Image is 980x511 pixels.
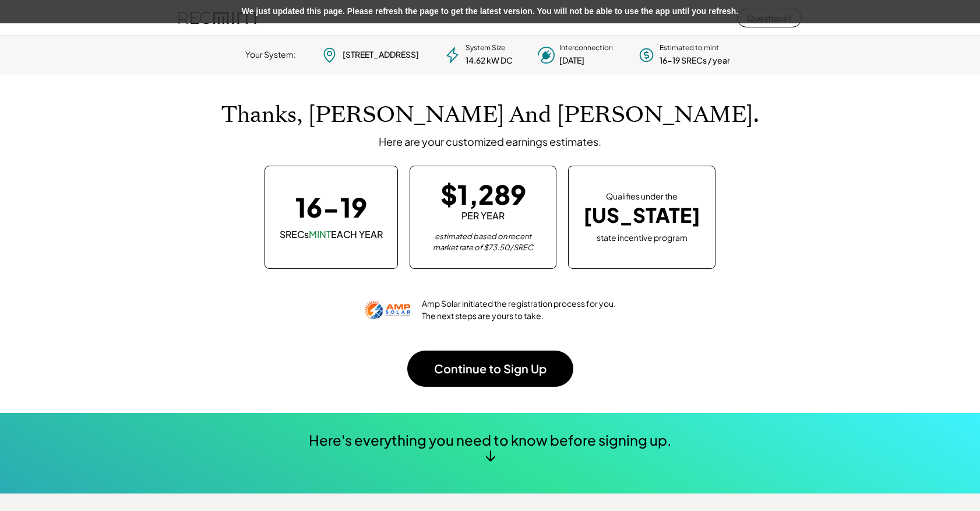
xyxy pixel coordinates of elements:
div: SRECs EACH YEAR [280,228,383,241]
div: PER YEAR [461,209,505,222]
div: [DATE] [559,55,584,66]
div: System Size [466,43,505,53]
div: 14.62 kW DC [466,55,513,66]
button: Continue to Sign Up [407,351,573,387]
font: MINT [309,228,331,240]
h1: Thanks, [PERSON_NAME] And [PERSON_NAME]. [221,101,759,129]
div: Here are your customized earnings estimates. [379,135,601,148]
img: amp-solar.png [364,286,410,333]
div: [US_STATE] [583,204,700,228]
div: Interconnection [559,43,613,53]
div: ↓ [485,446,496,463]
div: $1,289 [440,181,526,207]
div: Estimated to mint [660,43,719,53]
div: Your System: [245,49,296,61]
div: 16-19 [295,194,367,220]
div: Qualifies under the [606,191,678,202]
div: state incentive program [597,230,688,244]
div: Amp Solar initiated the registration process for you. The next steps are yours to take. [422,297,617,322]
div: Here's everything you need to know before signing up. [309,430,672,450]
div: 16-19 SRECs / year [660,55,730,66]
div: estimated based on recent market rate of $73.50/SREC [425,231,541,254]
div: [STREET_ADDRESS] [343,49,419,61]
